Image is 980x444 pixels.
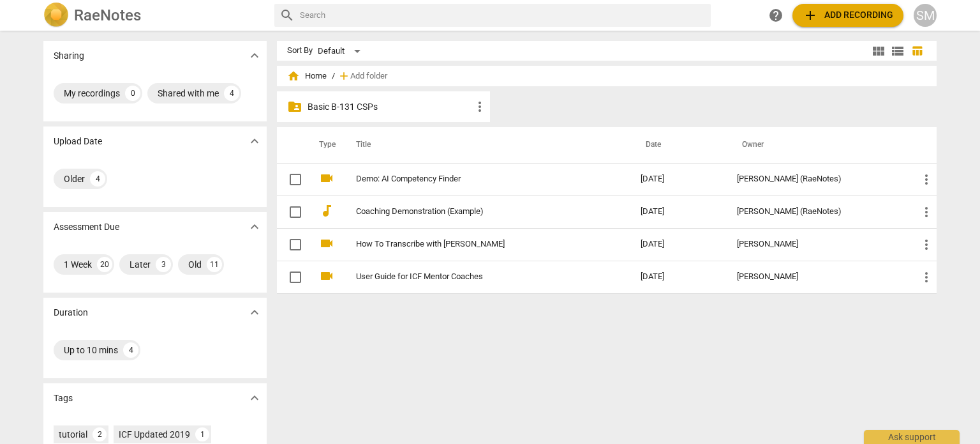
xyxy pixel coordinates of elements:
div: 1 [195,427,209,441]
a: LogoRaeNotes [43,3,264,28]
div: ICF Updated 2019 [119,428,190,441]
div: tutorial [59,428,87,441]
div: 11 [207,257,222,272]
input: Search [300,5,706,26]
th: Date [630,127,727,163]
button: Show more [245,132,264,151]
div: 4 [123,342,138,358]
button: Show more [245,303,264,322]
p: Assessment Due [54,220,119,234]
p: Sharing [54,49,84,63]
span: expand_more [247,219,262,234]
span: more_vert [919,204,934,220]
span: more_vert [919,270,934,285]
div: [PERSON_NAME] [737,272,898,282]
div: Default [318,41,365,61]
div: 20 [97,257,112,272]
span: more_vert [919,172,934,187]
span: expand_more [247,390,262,406]
div: 1 Week [64,258,92,271]
div: Shared with me [158,87,219,100]
div: [PERSON_NAME] (RaeNotes) [737,174,898,184]
td: [DATE] [630,195,727,228]
div: Older [64,172,85,185]
div: Up to 10 mins [64,344,118,356]
span: audiotrack [319,203,334,218]
button: Show more [245,388,264,408]
th: Type [309,127,341,163]
span: more_vert [472,99,487,114]
div: Ask support [864,430,960,444]
button: Show more [245,46,264,65]
a: Demo: AI Competency Finder [356,174,595,184]
div: 2 [93,427,107,441]
a: User Guide for ICF Mentor Coaches [356,272,595,282]
th: Owner [727,127,909,163]
div: 0 [125,86,140,101]
button: List view [888,42,907,61]
span: more_vert [919,237,934,252]
span: table_chart [911,45,923,57]
span: view_module [871,43,886,59]
button: Table view [907,42,926,61]
p: Duration [54,306,88,319]
span: Add folder [350,72,387,81]
span: search [279,8,295,23]
span: add [803,8,818,23]
span: folder_shared [287,99,302,114]
img: Logo [43,3,69,28]
span: expand_more [247,134,262,149]
td: [DATE] [630,228,727,261]
td: [DATE] [630,163,727,195]
div: [PERSON_NAME] [737,240,898,249]
span: add [338,70,350,82]
a: How To Transcribe with [PERSON_NAME] [356,240,595,249]
th: Title [341,127,630,163]
div: Later [130,258,151,271]
span: Add recording [803,8,893,23]
a: Help [764,4,787,27]
button: Upload [792,4,903,27]
p: Upload Date [54,135,102,148]
span: videocam [319,236,334,251]
span: view_list [890,43,905,59]
span: help [768,8,783,23]
button: Show more [245,217,264,236]
span: videocam [319,171,334,186]
button: Tile view [869,42,888,61]
div: 4 [90,171,105,187]
span: / [332,72,335,81]
div: Sort By [287,46,313,56]
div: Old [188,258,202,271]
p: Basic B-131 CSPs [308,100,472,114]
div: 4 [224,86,239,101]
div: 3 [156,257,171,272]
td: [DATE] [630,261,727,293]
span: home [287,70,300,82]
a: Coaching Demonstration (Example) [356,207,595,217]
span: expand_more [247,305,262,320]
span: expand_more [247,48,262,63]
div: My recordings [64,87,120,100]
button: SM [914,4,937,27]
p: Tags [54,392,73,405]
h2: RaeNotes [74,6,141,24]
span: videocam [319,268,334,284]
div: [PERSON_NAME] (RaeNotes) [737,207,898,217]
span: Home [287,70,327,82]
